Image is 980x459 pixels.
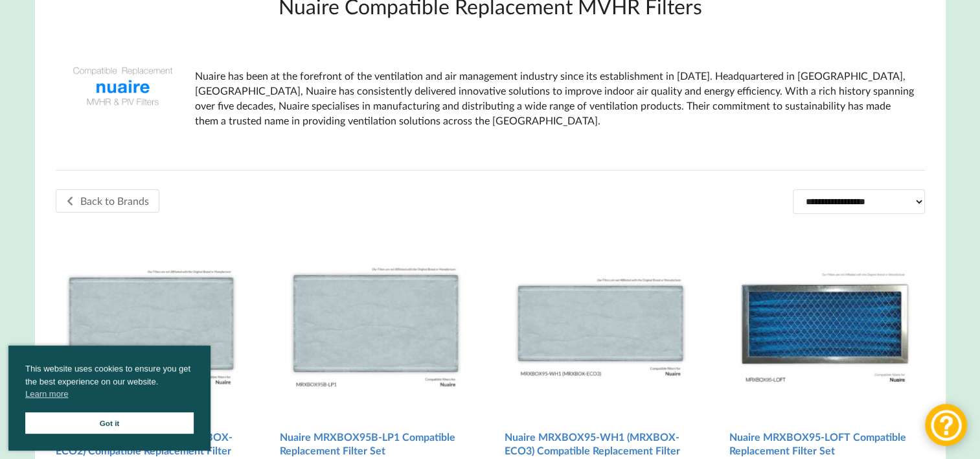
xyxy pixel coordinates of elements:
[8,346,211,451] div: cookieconsent
[56,189,159,213] a: Back to Brands
[280,223,472,415] img: Nuaire MRXBOX95B-LP1 Compatible MVHR Filter Replacement Set from MVHR.shop
[25,388,68,401] a: cookies - Learn more
[56,223,247,415] img: Nuaire MRXBOX95-WM2 Compatible MVHR Filter Replacement Set from MVHR.shop
[195,69,915,128] p: Nuaire has been at the forefront of the ventilation and air management industry since its establi...
[793,189,924,213] select: Shop order
[66,30,179,143] img: Nuaire-Compatible-Replacement-Filters.png
[25,412,194,434] a: Got it cookie
[25,362,194,404] span: This website uses cookies to ensure you get the best experience on our website.
[505,223,696,415] img: Nuaire MRXBOX95-WH1 Compatible MVHR Filter Replacement Set from MVHR.shop
[729,223,921,415] img: Nuaire MRXBOX95-LOFT Compatible MVHR Filter Replacement Set from MVHR.shop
